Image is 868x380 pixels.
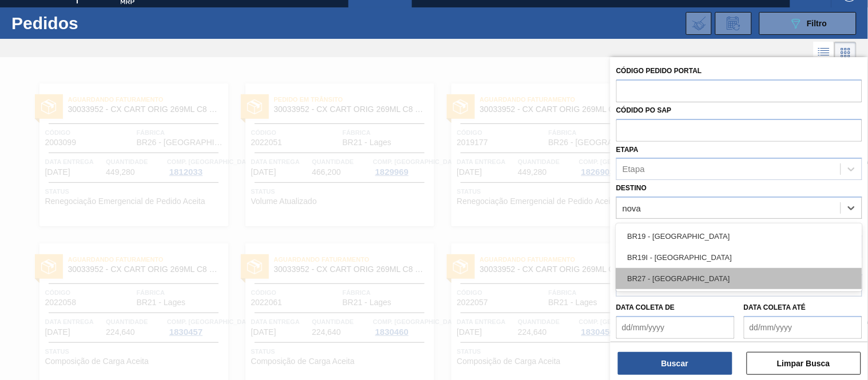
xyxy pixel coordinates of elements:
div: Solicitação de Revisão de Pedidos [715,12,752,35]
div: Importar Negociações dos Pedidos [686,12,712,35]
button: Filtro [759,12,857,35]
h1: Pedidos [11,17,176,30]
input: dd/mm/yyyy [616,316,735,339]
label: Códido PO SAP [616,106,672,114]
div: BR19 - [GEOGRAPHIC_DATA] [616,226,862,247]
div: BR19I - [GEOGRAPHIC_DATA] [616,247,862,268]
label: Carteira [616,223,652,231]
label: Data coleta de [616,303,675,311]
span: Filtro [807,19,827,28]
label: Etapa [616,146,639,154]
div: Visão em Cards [835,42,857,63]
label: Data coleta até [744,303,806,311]
div: Etapa [623,165,645,174]
div: BR27 - [GEOGRAPHIC_DATA] [616,268,862,289]
input: dd/mm/yyyy [744,316,862,339]
label: Destino [616,184,647,192]
label: Código Pedido Portal [616,67,702,75]
div: Visão em Lista [814,42,835,63]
